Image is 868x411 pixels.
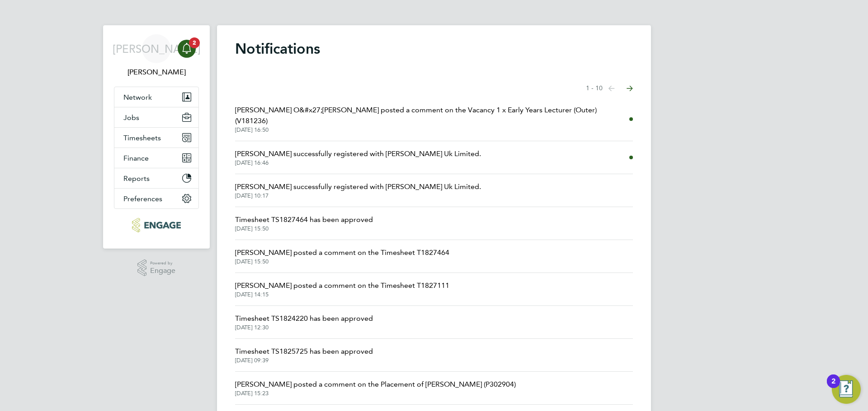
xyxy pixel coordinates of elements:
[235,280,449,291] span: [PERSON_NAME] posted a comment on the Timesheet T1827111
[114,189,198,208] button: Preferences
[235,181,481,199] a: [PERSON_NAME] successfully registered with [PERSON_NAME] Uk Limited.[DATE] 10:17
[235,40,633,58] h1: Notifications
[832,375,861,404] button: Open Resource Center, 2 new notifications
[235,379,516,390] span: [PERSON_NAME] posted a comment on the Placement of [PERSON_NAME] (P302904)
[123,93,152,102] span: Network
[235,258,449,265] span: [DATE] 15:50
[235,379,516,397] a: [PERSON_NAME] posted a comment on the Placement of [PERSON_NAME] (P302904)[DATE] 15:23
[137,259,176,277] a: Powered byEngage
[150,259,175,267] span: Powered by
[113,43,201,55] span: [PERSON_NAME]
[586,79,633,97] nav: Select page of notifications list
[235,214,373,232] a: Timesheet TS1827464 has been approved[DATE] 15:50
[235,225,373,232] span: [DATE] 15:50
[235,105,629,126] span: [PERSON_NAME] O&#x27;[PERSON_NAME] posted a comment on the Vacancy 1 x Early Years Lecturer (Oute...
[114,87,198,107] button: Network
[235,346,373,357] span: Timesheet TS1825725 has been approved
[132,218,180,232] img: morganhunt-logo-retina.png
[189,37,200,48] span: 2
[235,291,449,298] span: [DATE] 14:15
[235,214,373,225] span: Timesheet TS1827464 has been approved
[235,280,449,298] a: [PERSON_NAME] posted a comment on the Timesheet T1827111[DATE] 14:15
[123,174,150,183] span: Reports
[178,34,196,63] a: 2
[235,247,449,258] span: [PERSON_NAME] posted a comment on the Timesheet T1827464
[114,218,199,232] a: Go to home page
[831,381,835,393] div: 2
[235,105,629,134] a: [PERSON_NAME] O&#x27;[PERSON_NAME] posted a comment on the Vacancy 1 x Early Years Lecturer (Oute...
[123,113,139,122] span: Jobs
[235,324,373,331] span: [DATE] 12:30
[235,346,373,364] a: Timesheet TS1825725 has been approved[DATE] 09:39
[114,34,199,78] a: [PERSON_NAME][PERSON_NAME]
[123,194,162,203] span: Preferences
[235,390,516,397] span: [DATE] 15:23
[123,154,149,162] span: Finance
[235,159,481,166] span: [DATE] 16:46
[235,192,481,199] span: [DATE] 10:17
[235,148,481,166] a: [PERSON_NAME] successfully registered with [PERSON_NAME] Uk Limited.[DATE] 16:46
[235,181,481,192] span: [PERSON_NAME] successfully registered with [PERSON_NAME] Uk Limited.
[150,267,175,275] span: Engage
[235,148,481,159] span: [PERSON_NAME] successfully registered with [PERSON_NAME] Uk Limited.
[103,25,210,249] nav: Main navigation
[114,67,199,78] span: Jerin Aktar
[114,168,198,188] button: Reports
[235,313,373,331] a: Timesheet TS1824220 has been approved[DATE] 12:30
[114,128,198,148] button: Timesheets
[235,247,449,265] a: [PERSON_NAME] posted a comment on the Timesheet T1827464[DATE] 15:50
[114,107,198,127] button: Jobs
[235,357,373,364] span: [DATE] 09:39
[235,126,629,134] span: [DATE] 16:50
[114,148,198,168] button: Finance
[123,134,161,142] span: Timesheets
[586,84,603,93] span: 1 - 10
[235,313,373,324] span: Timesheet TS1824220 has been approved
